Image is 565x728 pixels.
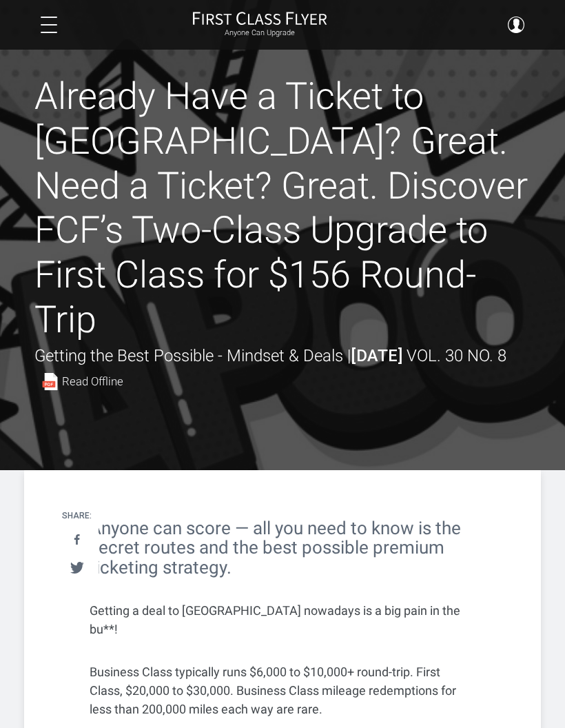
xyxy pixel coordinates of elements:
[41,373,59,390] img: pdf-file.svg
[90,601,475,638] p: Getting a deal to [GEOGRAPHIC_DATA] nowadays is a big pain in the bu**!
[63,527,91,553] a: Share
[34,343,531,396] div: Getting the Best Possible - Mindset & Deals |
[407,346,506,365] span: Vol. 30 No. 8
[90,663,475,718] p: Business Class typically runs $6,000 to $10,000+ round-trip. First Class, $20,000 to $30,000. Bus...
[62,512,92,520] h4: Share:
[192,11,327,26] img: First Class Flyer
[34,74,531,343] h1: Already Have a Ticket to [GEOGRAPHIC_DATA]? Great. Need a Ticket? Great. Discover FCF’s Two-Class...
[41,373,123,390] a: Read Offline
[62,376,123,387] span: Read Offline
[351,346,402,365] strong: [DATE]
[63,555,91,580] a: Tweet
[192,11,327,39] a: First Class FlyerAnyone Can Upgrade
[90,518,475,578] h2: Anyone can score — all you need to know is the secret routes and the best possible premium ticket...
[192,28,327,38] small: Anyone Can Upgrade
